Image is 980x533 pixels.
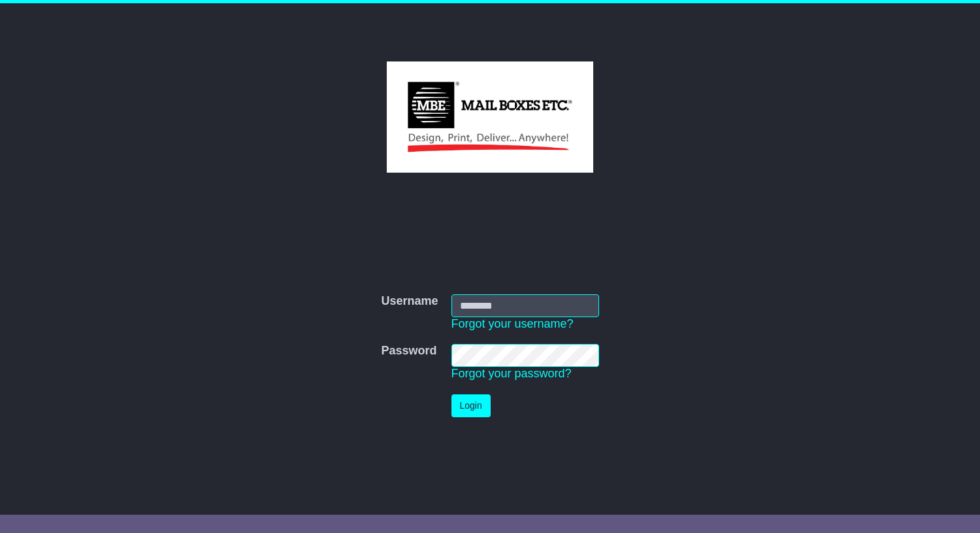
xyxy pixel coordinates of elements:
[451,367,572,380] a: Forgot your password?
[381,294,438,309] label: Username
[451,394,491,417] button: Login
[381,344,436,358] label: Password
[451,317,574,330] a: Forgot your username?
[387,61,593,173] img: ZINXJ PTY LTD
